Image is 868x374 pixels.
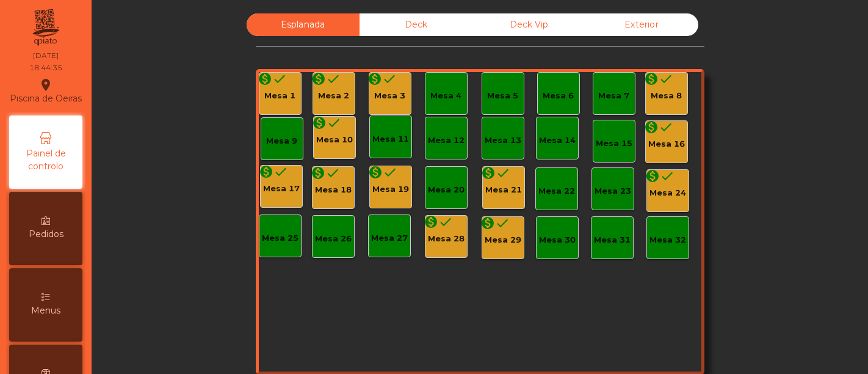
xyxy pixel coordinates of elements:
[258,71,272,86] i: monetization_on
[367,71,382,86] i: monetization_on
[430,90,461,102] div: Mesa 4
[496,166,510,180] i: done
[327,116,341,130] i: done
[259,164,273,179] i: monetization_on
[649,187,686,199] div: Mesa 24
[644,120,659,134] i: monetization_on
[325,166,340,180] i: done
[481,166,496,180] i: monetization_on
[598,90,629,102] div: Mesa 7
[659,71,673,86] i: done
[595,185,631,197] div: Mesa 23
[539,234,576,246] div: Mesa 30
[596,137,632,150] div: Mesa 15
[247,13,360,36] div: Esplanada
[428,233,465,245] div: Mesa 28
[360,13,472,36] div: Deck
[266,135,297,147] div: Mesa 9
[651,90,682,102] div: Mesa 8
[644,71,659,86] i: monetization_on
[273,164,288,179] i: done
[318,90,349,102] div: Mesa 2
[31,6,60,49] img: qpiato
[485,184,522,196] div: Mesa 21
[31,304,60,317] span: Menus
[485,134,521,147] div: Mesa 13
[12,147,79,173] span: Painel de controlo
[538,185,575,197] div: Mesa 22
[659,120,673,134] i: done
[438,215,453,229] i: done
[316,134,353,146] div: Mesa 10
[372,133,409,145] div: Mesa 11
[33,50,59,61] div: [DATE]
[648,138,685,150] div: Mesa 16
[272,71,287,86] i: done
[311,71,326,86] i: monetization_on
[495,216,510,230] i: done
[480,216,495,230] i: monetization_on
[660,169,675,183] i: done
[371,232,408,244] div: Mesa 27
[263,183,300,195] div: Mesa 17
[585,13,698,36] div: Exterior
[315,184,352,196] div: Mesa 18
[312,116,327,130] i: monetization_on
[38,78,53,92] i: location_on
[383,165,397,180] i: done
[487,90,518,102] div: Mesa 5
[382,71,397,86] i: done
[264,90,295,102] div: Mesa 1
[315,233,352,245] div: Mesa 26
[29,62,62,73] div: 18:44:35
[311,166,325,180] i: monetization_on
[29,228,63,241] span: Pedidos
[472,13,585,36] div: Deck Vip
[424,215,438,229] i: monetization_on
[428,184,465,196] div: Mesa 20
[372,183,409,196] div: Mesa 19
[262,232,298,244] div: Mesa 25
[368,165,383,180] i: monetization_on
[594,234,631,246] div: Mesa 31
[10,76,82,106] div: Piscina de Oeiras
[649,234,686,246] div: Mesa 32
[645,169,660,183] i: monetization_on
[485,234,521,246] div: Mesa 29
[326,71,341,86] i: done
[428,134,465,147] div: Mesa 12
[543,90,574,102] div: Mesa 6
[374,90,405,102] div: Mesa 3
[539,134,576,147] div: Mesa 14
